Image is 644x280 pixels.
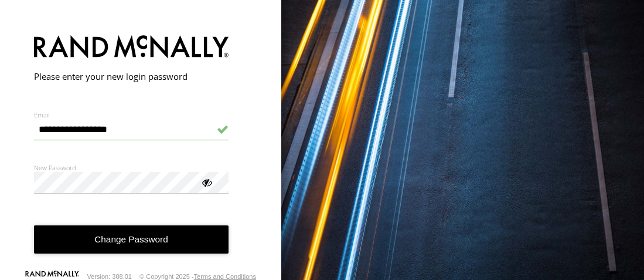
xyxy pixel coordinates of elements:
label: New Password [34,163,229,172]
div: © Copyright 2025 - [139,273,256,280]
h2: Please enter your new login password [34,70,229,82]
img: Rand McNally [34,33,229,63]
label: Email [34,110,229,119]
a: Terms and Conditions [194,273,256,280]
div: Version: 308.01 [87,273,132,280]
button: Change Password [34,225,229,254]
